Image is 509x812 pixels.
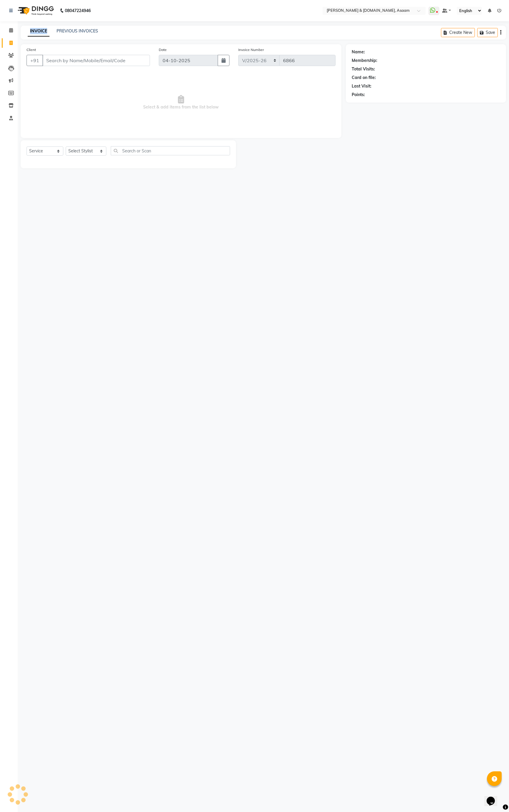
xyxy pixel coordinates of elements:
[111,146,230,155] input: Search or Scan
[27,73,336,132] span: Select & add items from the list below
[352,75,376,81] div: Card on file:
[352,83,371,89] div: Last Visit:
[28,26,49,37] a: INVOICE
[441,28,475,37] button: Create New
[27,55,43,66] button: +91
[477,28,498,37] button: Save
[27,47,36,52] label: Client
[15,2,55,19] img: logo
[65,2,91,19] b: 08047224946
[352,57,377,64] div: Membership:
[42,55,150,66] input: Search by Name/Mobile/Email/Code
[484,788,503,806] iframe: chat widget
[352,49,365,55] div: Name:
[159,47,167,52] label: Date
[57,28,98,34] a: PREVIOUS INVOICES
[352,66,375,72] div: Total Visits:
[238,47,264,52] label: Invoice Number
[352,92,365,98] div: Points:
